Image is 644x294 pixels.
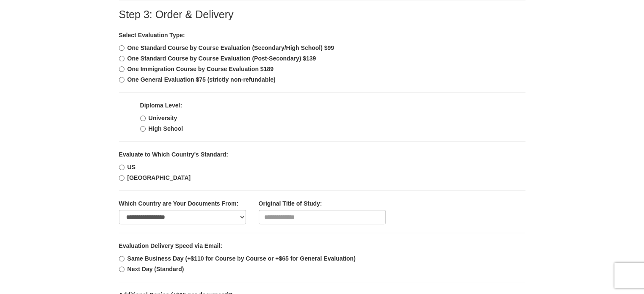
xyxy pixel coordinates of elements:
[119,175,124,181] input: [GEOGRAPHIC_DATA]
[127,76,276,83] b: One General Evaluation $75 (strictly non-refundable)
[127,55,316,62] b: One Standard Course by Course Evaluation (Post-Secondary) $139
[149,115,177,121] b: University
[127,255,356,262] b: Same Business Day (+$110 for Course by Course or +$65 for General Evaluation)
[259,199,322,208] label: Original Title of Study:
[119,66,124,72] input: One Immigration Course by Course Evaluation $189
[119,165,124,170] input: US
[127,44,334,51] b: One Standard Course by Course Evaluation (Secondary/High School) $99
[119,45,124,51] input: One Standard Course by Course Evaluation (Secondary/High School) $99
[140,126,146,132] input: High School
[119,199,239,208] label: Which Country are Your Documents From:
[119,151,228,158] b: Evaluate to Which Country's Standard:
[119,267,124,272] input: Next Day (Standard)
[119,56,124,61] input: One Standard Course by Course Evaluation (Post-Secondary) $139
[119,242,222,249] b: Evaluation Delivery Speed via Email:
[127,66,274,72] b: One Immigration Course by Course Evaluation $189
[149,125,183,132] b: High School
[127,174,191,181] b: [GEOGRAPHIC_DATA]
[119,32,185,38] b: Select Evaluation Type:
[127,266,184,272] b: Next Day (Standard)
[119,9,234,21] label: Step 3: Order & Delivery
[119,256,124,261] input: Same Business Day (+$110 for Course by Course or +$65 for General Evaluation)
[140,115,146,121] input: University
[127,164,135,170] b: US
[140,102,182,109] b: Diploma Level:
[119,77,124,82] input: One General Evaluation $75 (strictly non-refundable)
